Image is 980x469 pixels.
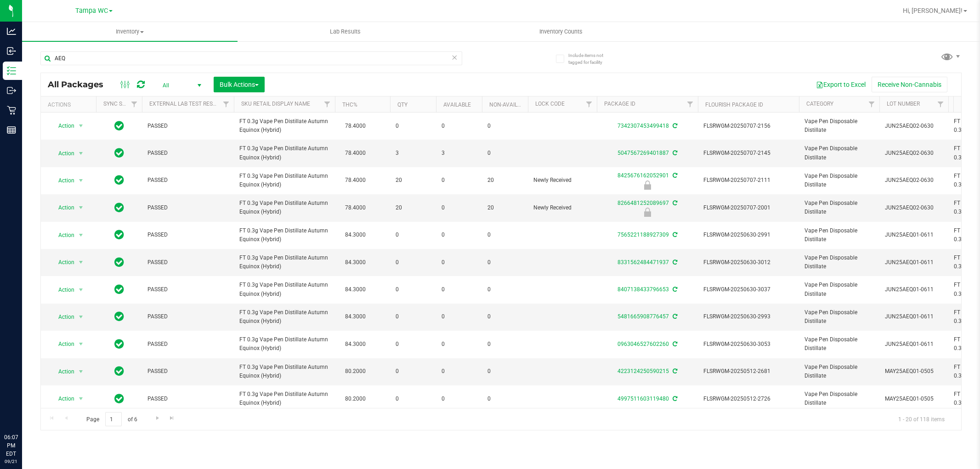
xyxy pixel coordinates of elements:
span: 3 [442,149,476,158]
a: Filter [219,96,234,112]
inline-svg: Analytics [7,27,16,36]
a: 5481665908776457 [617,313,669,320]
span: JUN25AEQ01-0611 [885,231,943,239]
span: PASSED [147,122,228,130]
span: Include items not tagged for facility [568,52,614,66]
span: 0 [442,258,476,267]
span: Action [50,311,75,323]
a: 4223124250590215 [617,368,669,374]
a: Go to the next page [151,412,164,424]
span: PASSED [147,231,228,239]
span: JUN25AEQ02-0630 [885,122,943,130]
a: Filter [127,96,142,112]
span: JUN25AEQ01-0611 [885,312,943,321]
span: 0 [396,367,431,376]
span: Action [50,338,75,350]
span: 78.4000 [340,174,370,187]
span: 84.3000 [340,338,370,351]
a: Filter [864,96,879,112]
a: Go to the last page [165,412,179,424]
span: Sync from Compliance System [671,286,677,293]
span: Action [50,229,75,242]
button: Receive Non-Cannabis [872,77,947,92]
span: In Sync [114,365,124,378]
span: select [75,119,87,132]
span: select [75,174,87,187]
a: Filter [683,96,698,112]
span: Vape Pen Disposable Distillate [804,363,874,380]
span: 0 [487,312,522,321]
span: 20 [396,176,431,185]
span: Sync from Compliance System [671,123,677,129]
span: 0 [396,122,431,130]
span: 0 [487,367,522,376]
span: Vape Pen Disposable Distillate [804,335,874,353]
span: select [75,311,87,323]
span: Sync from Compliance System [671,172,677,179]
span: Sync from Compliance System [671,232,677,238]
inline-svg: Inbound [7,46,16,56]
span: FT 0.3g Vape Pen Distillate Autumn Equinox (Hybrid) [239,281,329,298]
span: FLSRWGM-20250707-2001 [703,203,793,212]
span: 0 [442,122,476,130]
span: In Sync [114,228,124,241]
span: MAY25AEQ01-0505 [885,395,943,403]
span: 0 [442,203,476,212]
inline-svg: Retail [7,106,16,115]
span: FLSRWGM-20250512-2726 [703,395,793,403]
a: Filter [582,96,597,112]
span: Vape Pen Disposable Distillate [804,172,874,189]
span: 0 [442,285,476,294]
input: 1 [105,412,122,426]
span: 0 [442,312,476,321]
span: 0 [487,149,522,158]
span: Inventory Counts [527,28,595,36]
span: Action [50,174,75,187]
span: In Sync [114,338,124,350]
span: FT 0.3g Vape Pen Distillate Autumn Equinox (Hybrid) [239,199,329,216]
a: Sku Retail Display Name [241,101,310,107]
div: Newly Received [595,208,699,217]
a: Qty [397,102,408,108]
span: FT 0.3g Vape Pen Distillate Autumn Equinox (Hybrid) [239,172,329,189]
span: In Sync [114,147,124,159]
span: select [75,365,87,378]
span: 0 [487,285,522,294]
span: 0 [396,340,431,349]
span: PASSED [147,176,228,185]
span: 20 [487,176,522,185]
span: Vape Pen Disposable Distillate [804,144,874,162]
span: In Sync [114,174,124,186]
span: FLSRWGM-20250512-2681 [703,367,793,376]
span: Newly Received [533,176,591,185]
a: Lab Results [238,22,453,41]
span: Sync from Compliance System [671,200,677,206]
button: Export to Excel [810,77,872,92]
span: Action [50,119,75,132]
span: In Sync [114,283,124,296]
span: JUN25AEQ02-0630 [885,149,943,158]
input: Search Package ID, Item Name, SKU, Lot or Part Number... [40,51,462,65]
span: 0 [442,176,476,185]
span: JUN25AEQ01-0611 [885,340,943,349]
span: PASSED [147,258,228,267]
span: 78.4000 [340,147,370,160]
span: FT 0.3g Vape Pen Distillate Autumn Equinox (Hybrid) [239,226,329,244]
a: Category [806,101,833,107]
button: Bulk Actions [214,77,265,92]
a: 8331562484471937 [617,259,669,266]
span: Action [50,365,75,378]
a: Filter [933,96,948,112]
a: Inventory Counts [453,22,668,41]
span: In Sync [114,310,124,323]
span: FT 0.3g Vape Pen Distillate Autumn Equinox (Hybrid) [239,254,329,271]
span: Inventory [22,28,238,36]
span: select [75,338,87,350]
span: 0 [487,340,522,349]
span: Vape Pen Disposable Distillate [804,117,874,135]
span: 84.3000 [340,256,370,269]
span: 0 [487,122,522,130]
span: 1 - 20 of 118 items [891,412,952,426]
span: Sync from Compliance System [671,341,677,347]
inline-svg: Reports [7,125,16,135]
